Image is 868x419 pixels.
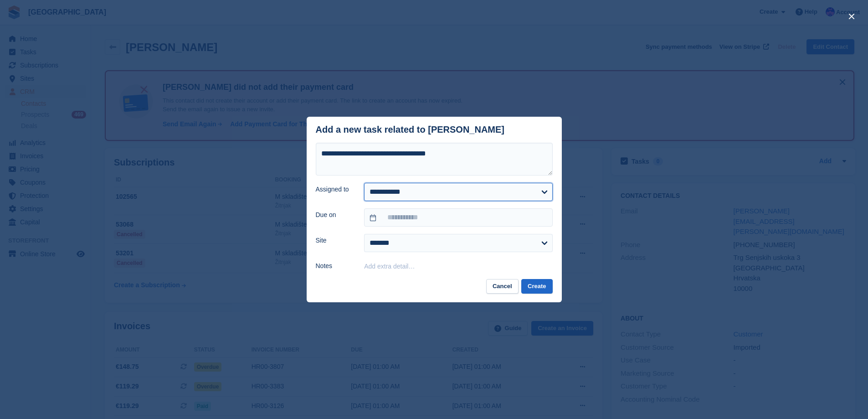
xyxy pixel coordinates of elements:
[316,261,354,271] label: Notes
[316,210,354,220] label: Due on
[316,185,354,194] label: Assigned to
[316,124,505,135] div: Add a new task related to [PERSON_NAME]
[844,9,859,24] button: close
[486,279,519,294] button: Cancel
[316,236,354,245] label: Site
[521,279,552,294] button: Create
[364,263,415,270] button: Add extra detail…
